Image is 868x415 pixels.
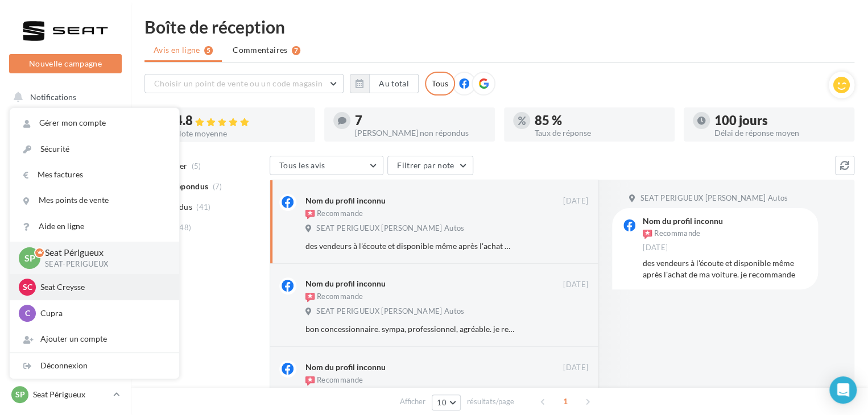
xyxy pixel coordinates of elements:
span: Tous les avis [279,160,325,170]
span: C [25,308,30,319]
button: Au total [350,74,419,93]
button: Tous les avis [270,156,383,175]
div: 100 jours [714,114,845,127]
p: Cupra [40,308,166,319]
div: Nom du profil inconnu [643,217,723,225]
div: Ajouter un compte [10,326,179,352]
span: 10 [437,398,447,407]
img: recommended.png [643,230,652,239]
span: SEAT PERIGUEUX [PERSON_NAME] Autos [316,223,464,234]
a: Calendrier [7,312,124,336]
a: Opérations [7,114,124,138]
div: Nom du profil inconnu [305,195,386,206]
a: Gérer mon compte [10,110,179,136]
div: Tous [425,72,455,96]
a: Mes factures [10,162,179,188]
img: recommended.png [305,376,315,385]
div: [PERSON_NAME] non répondus [355,129,486,137]
span: (41) [196,202,210,211]
a: Visibilité en ligne [7,171,124,195]
div: Recommande [305,209,363,220]
span: SP [15,389,25,400]
img: recommended.png [305,210,315,219]
button: Nouvelle campagne [9,54,122,73]
span: 1 [556,392,574,410]
span: Afficher [400,396,425,407]
div: Déconnexion [10,353,179,379]
a: PLV et print personnalisable [7,341,124,374]
span: [DATE] [643,243,668,253]
button: Au total [369,74,419,93]
div: Recommande [305,375,363,387]
a: Contacts [7,256,124,280]
span: [DATE] [563,363,588,373]
div: Boîte de réception [144,18,854,35]
div: Nom du profil inconnu [305,362,386,373]
span: (48) [177,223,191,232]
p: Seat Creysse [40,281,166,293]
a: Aide en ligne [10,214,179,239]
p: Seat Périgueux [45,246,161,259]
a: Sécurité [10,136,179,162]
span: Choisir un point de vente ou un code magasin [154,78,323,88]
div: des vendeurs à l'écoute et disponible même après l'achat de ma voiture. je recommande [643,258,809,280]
div: Note moyenne [175,130,306,138]
p: SEAT-PERIGUEUX [45,259,161,269]
button: Filtrer par note [387,156,473,175]
div: bon concessionnaire. sympa, professionnel, agréable. je recommande [305,323,514,335]
span: résultats/page [467,396,514,407]
img: recommended.png [305,293,315,302]
a: SP Seat Périgueux [9,384,122,405]
div: Nom du profil inconnu [305,278,386,289]
a: Campagnes [7,227,124,251]
span: [DATE] [563,280,588,290]
span: Notifications [30,92,76,102]
button: 10 [432,395,461,410]
div: Délai de réponse moyen [714,129,845,137]
a: SMS unitaire [7,200,124,223]
div: Taux de réponse [535,129,666,137]
span: (5) [192,161,201,171]
span: SEAT PERIGUEUX [PERSON_NAME] Autos [640,193,788,204]
div: 7 [292,46,300,55]
div: des vendeurs à l'écoute et disponible même après l'achat de ma voiture. je recommande [305,240,514,252]
p: Seat Périgueux [33,389,109,400]
div: Open Intercom Messenger [829,376,857,404]
span: SEAT PERIGUEUX [PERSON_NAME] Autos [316,306,464,317]
span: [DATE] [563,196,588,206]
span: SC [23,281,32,293]
a: Boîte de réception12 [7,142,124,166]
div: 4.8 [175,114,306,127]
span: Campagnes DataOnDemand [28,383,117,408]
span: SP [24,251,35,264]
a: Médiathèque [7,284,124,308]
a: Mes points de vente [10,188,179,213]
div: 7 [355,114,486,127]
div: Recommande [643,227,700,240]
button: Choisir un point de vente ou un code magasin [144,74,344,93]
span: Commentaires [233,44,287,56]
div: 85 % [535,114,666,127]
button: Notifications [7,85,119,109]
div: Recommande [305,292,363,303]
